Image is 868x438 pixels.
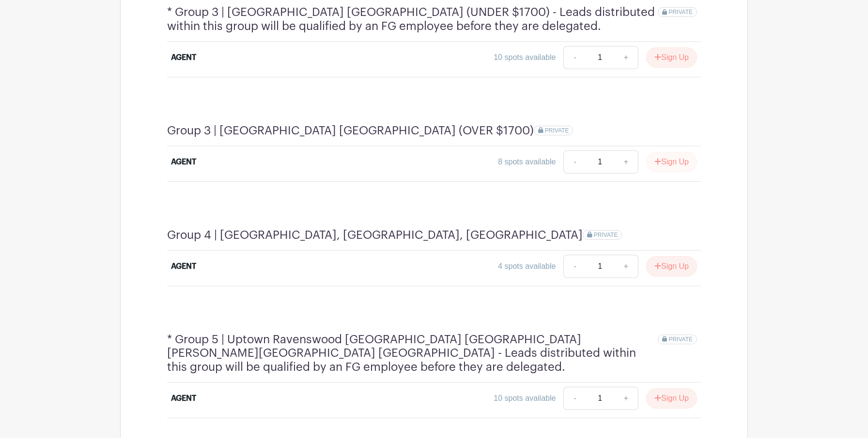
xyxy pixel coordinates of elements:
div: 10 spots available [494,52,556,63]
div: 4 spots available [498,261,556,272]
span: PRIVATE [545,127,569,134]
div: AGENT [171,393,196,404]
a: - [563,255,586,278]
div: 10 spots available [494,393,556,404]
span: PRIVATE [668,336,693,343]
button: Sign Up [646,256,697,277]
h4: Group 3 | [GEOGRAPHIC_DATA] [GEOGRAPHIC_DATA] (OVER $1700) [167,124,534,138]
div: AGENT [171,156,196,168]
a: - [563,46,586,69]
button: Sign Up [646,388,697,409]
h4: * Group 3 | [GEOGRAPHIC_DATA] [GEOGRAPHIC_DATA] (UNDER $1700) - Leads distributed within this gro... [167,5,658,33]
a: + [614,255,638,278]
div: AGENT [171,261,196,272]
a: - [563,150,586,174]
a: + [614,46,638,69]
div: AGENT [171,52,196,63]
a: + [614,150,638,174]
a: - [563,387,586,410]
button: Sign Up [646,152,697,172]
button: Sign Up [646,47,697,68]
h4: Group 4 | [GEOGRAPHIC_DATA], [GEOGRAPHIC_DATA], [GEOGRAPHIC_DATA] [167,228,583,242]
span: PRIVATE [668,9,693,15]
a: + [614,387,638,410]
div: 8 spots available [498,156,556,168]
h4: * Group 5 | Uptown Ravenswood [GEOGRAPHIC_DATA] [GEOGRAPHIC_DATA] [PERSON_NAME][GEOGRAPHIC_DATA] ... [167,333,658,374]
span: PRIVATE [594,232,618,238]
